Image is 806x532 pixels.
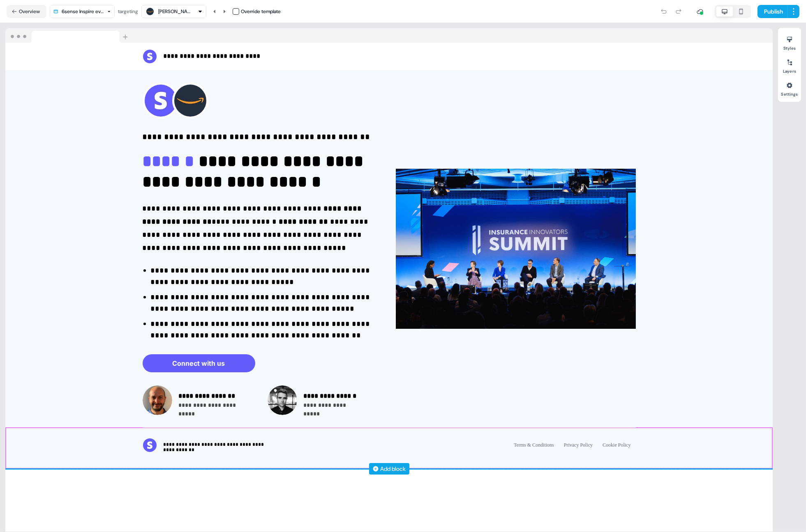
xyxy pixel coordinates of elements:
img: Contact photo [268,385,297,415]
img: Image [396,169,636,328]
button: Settings [778,79,801,97]
button: Terms & Conditions [509,438,559,452]
button: [PERSON_NAME] [141,5,206,18]
div: [PERSON_NAME] [158,7,191,16]
div: Override template [241,7,281,16]
button: Layers [778,56,801,74]
button: Publish [758,5,788,18]
div: targeting [118,7,138,16]
button: Overview [7,5,46,18]
div: 6sense Inspire event invite [62,7,104,16]
button: Connect with us [143,354,255,372]
div: Terms & ConditionsPrivacy PolicyCookie Policy [509,438,636,452]
div: Add block [381,465,406,473]
button: Styles [778,33,801,51]
button: Cookie Policy [598,438,635,452]
button: Privacy Policy [559,438,598,452]
img: Browser topbar [5,28,132,43]
img: Contact photo [143,385,172,415]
